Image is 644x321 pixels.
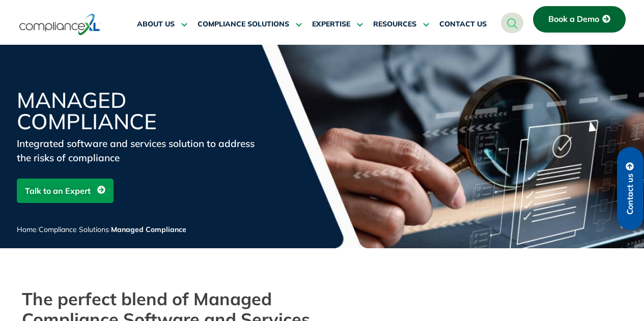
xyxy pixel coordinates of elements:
[439,20,487,29] span: CONTACT US
[19,13,100,36] img: logo-one.svg
[198,20,289,29] span: COMPLIANCE SOLUTIONS
[373,20,416,29] span: RESOURCES
[17,136,261,165] div: Integrated software and services solution to address the risks of compliance
[373,12,429,37] a: RESOURCES
[501,13,523,33] a: navsearch-button
[137,20,175,29] span: ABOUT US
[17,179,114,203] a: Talk to an Expert
[617,147,643,230] a: Contact us
[439,12,487,37] a: CONTACT US
[111,225,186,234] span: Managed Compliance
[198,12,302,37] a: COMPLIANCE SOLUTIONS
[548,15,599,24] span: Book a Demo
[533,6,626,33] a: Book a Demo
[137,12,187,37] a: ABOUT US
[25,181,91,200] span: Talk to an Expert
[312,20,350,29] span: EXPERTISE
[17,225,37,234] a: Home
[17,225,186,234] span: / /
[626,173,635,215] span: Contact us
[312,12,363,37] a: EXPERTISE
[39,225,109,234] a: Compliance Solutions
[17,90,261,132] h1: Managed Compliance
